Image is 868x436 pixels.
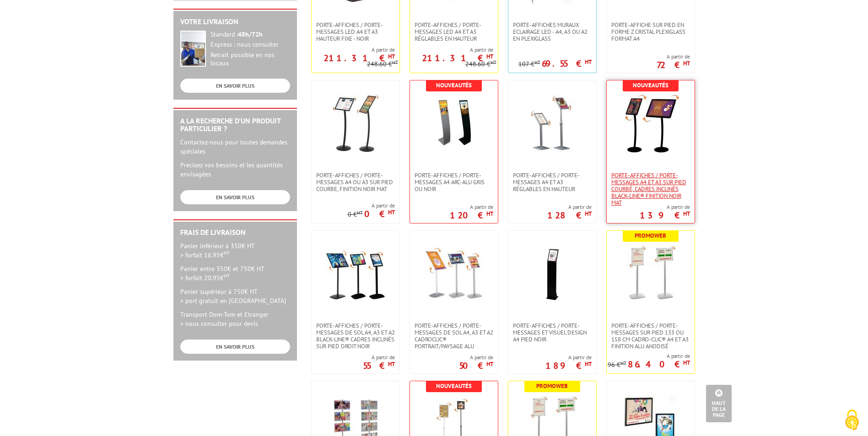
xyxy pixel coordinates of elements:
a: Porte-Affiches Muraux Eclairage LED - A4, A3 ou A2 en plexiglass [508,21,596,42]
sup: HT [388,360,395,368]
a: Porte-affiches / Porte-messages A4 ou A3 sur pied courbe, finition noir mat [312,172,399,192]
p: Précisez vos besoins et les quantités envisagées [180,160,290,179]
span: Porte-affiche sur pied en forme Z cristal plexiglass format A4 [611,21,690,42]
h2: A la recherche d'un produit particulier ? [180,117,290,133]
img: Porte-affiches / Porte-messages A4 ou A3 sur pied courbe, finition noir mat [326,94,385,154]
sup: HT [683,210,690,218]
span: Porte-affiches / Porte-messages A4 et A3 sur pied courbé, cadres inclinés Black-Line® finition no... [611,172,690,206]
sup: HT [620,360,626,366]
img: Porte-affiches / Porte-messages A4 Arc-Alu gris ou noir [424,94,484,154]
img: widget-livraison.jpg [180,31,206,67]
a: Porte-affiches / Porte-messages A4 et A3 réglables en hauteur [508,172,596,192]
p: 128 € [547,213,592,218]
p: 72 € [657,62,690,68]
span: A partir de [608,352,690,360]
p: Panier entre 350€ et 750€ HT [180,264,290,282]
p: 189 € [545,363,592,368]
span: A partir de [545,354,592,361]
span: A partir de [312,46,395,53]
p: 248.60 € [367,61,398,68]
span: Porte-affiches / Porte-messages sur pied 133 ou 158 cm Cadro-Clic® A4 et A3 finition alu anodisé [611,322,690,350]
a: Porte-affiche sur pied en forme Z cristal plexiglass format A4 [607,21,695,42]
span: A partir de [459,354,493,361]
p: Panier supérieur à 750€ HT [180,287,290,305]
p: Transport Dom-Tom et Etranger [180,310,290,328]
span: Porte-affiches / Porte-messages et Visuel Design A4 pied noir [513,322,592,343]
h2: Frais de Livraison [180,229,290,237]
sup: HT [534,59,540,65]
p: Contactez-nous pour toutes demandes spéciales [180,138,290,156]
p: 69.55 € [542,61,592,66]
img: Porte-affiches / Porte-messages A4 et A3 sur pied courbé, cadres inclinés Black-Line® finition no... [621,94,680,154]
p: Panier inférieur à 350€ HT [180,241,290,260]
span: A partir de [547,203,592,211]
p: 0 € [348,211,363,218]
b: Nouveautés [436,81,472,89]
a: Porte-affiches / Porte-messages LED A4 et A3 hauteur fixe - Noir [312,21,399,42]
img: Porte-affiches / Porte-messages A4 et A3 réglables en hauteur [523,94,582,154]
div: Express : nous consulter [210,41,290,49]
span: > nous consulter pour devis [180,319,258,328]
p: 96 € [608,362,626,368]
span: Porte-affiches / Porte-messages LED A4 et A3 hauteur fixe - Noir [316,21,395,42]
a: Porte-affiches / Porte-messages LED A4 et A3 réglables en hauteur [410,21,498,42]
button: Cookies (fenêtre modale) [836,405,868,436]
sup: HT [392,59,398,65]
sup: HT [585,210,592,218]
span: A partir de [348,202,395,209]
strong: 48h/72h [238,30,263,38]
sup: HT [388,53,395,60]
sup: HT [491,59,496,65]
sup: HT [224,272,230,279]
span: Porte-affiches / Porte-messages de sol A4, A3 et A2 Black-Line® cadres inclinés sur Pied Droit Noir [316,322,395,350]
span: A partir de [450,203,493,211]
p: 211.31 € [323,55,395,61]
span: Porte-Affiches Muraux Eclairage LED - A4, A3 ou A2 en plexiglass [513,21,592,42]
p: 120 € [450,213,493,218]
p: 139 € [640,213,690,218]
span: > forfait 16.95€ [180,251,230,259]
p: 50 € [459,363,493,368]
img: Porte-affiches / Porte-messages de sol A4, A3 et A2 CadroClic® portrait/paysage alu [424,245,484,304]
span: > forfait 20.95€ [180,274,230,282]
a: EN SAVOIR PLUS [180,190,290,204]
sup: HT [486,210,493,218]
b: Nouveautés [436,382,472,390]
span: A partir de [410,46,493,53]
a: EN SAVOIR PLUS [180,340,290,354]
a: Haut de la page [706,385,732,422]
a: Porte-affiches / Porte-messages A4 Arc-Alu gris ou noir [410,172,498,192]
span: A partir de [640,203,690,211]
img: Cookies (fenêtre modale) [841,409,863,431]
sup: HT [683,59,690,67]
a: Porte-affiches / Porte-messages de sol A4, A3 et A2 Black-Line® cadres inclinés sur Pied Droit Noir [312,322,399,350]
div: Retrait possible en nos locaux [210,51,290,68]
a: EN SAVOIR PLUS [180,79,290,93]
span: > port gratuit en [GEOGRAPHIC_DATA] [180,297,286,305]
sup: HT [486,360,493,368]
p: 211.31 € [422,55,493,61]
b: Promoweb [635,232,666,239]
span: A partir de [363,354,395,361]
p: 55 € [363,363,395,368]
a: Porte-affiches / Porte-messages et Visuel Design A4 pied noir [508,322,596,343]
img: Porte-affiches / Porte-messages et Visuel Design A4 pied noir [523,245,582,304]
sup: HT [486,53,493,60]
span: Porte-affiches / Porte-messages A4 Arc-Alu gris ou noir [415,172,493,192]
h2: Votre livraison [180,18,290,26]
span: A partir de [657,53,690,60]
span: Porte-affiches / Porte-messages LED A4 et A3 réglables en hauteur [415,21,493,42]
div: Standard : [210,31,290,39]
sup: HT [585,58,592,66]
sup: HT [357,209,363,216]
a: Porte-affiches / Porte-messages sur pied 133 ou 158 cm Cadro-Clic® A4 et A3 finition alu anodisé [607,322,695,350]
p: 0 € [364,211,395,217]
span: Porte-affiches / Porte-messages A4 et A3 réglables en hauteur [513,172,592,192]
img: Porte-affiches / Porte-messages de sol A4, A3 et A2 Black-Line® cadres inclinés sur Pied Droit Noir [326,245,385,304]
p: 248.60 € [465,61,496,68]
a: Porte-affiches / Porte-messages A4 et A3 sur pied courbé, cadres inclinés Black-Line® finition no... [607,172,695,206]
span: Porte-affiches / Porte-messages de sol A4, A3 et A2 CadroClic® portrait/paysage alu [415,322,493,350]
span: Porte-affiches / Porte-messages A4 ou A3 sur pied courbe, finition noir mat [316,172,395,192]
sup: HT [388,208,395,216]
p: 107 € [518,61,540,68]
